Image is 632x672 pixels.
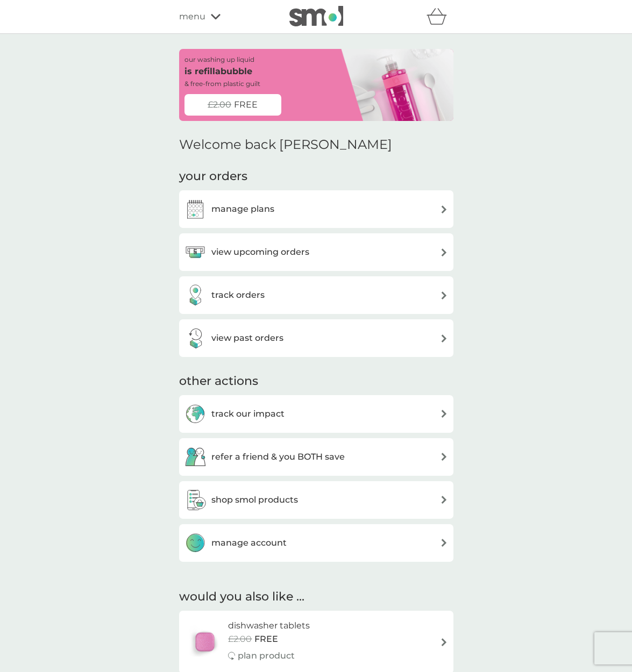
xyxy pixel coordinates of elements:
[238,649,295,663] p: plan product
[179,168,247,185] h3: your orders
[440,205,448,213] img: arrow right
[440,638,448,646] img: arrow right
[228,632,252,646] span: £2.00
[211,331,283,345] h3: view past orders
[211,450,345,464] h3: refer a friend & you BOTH save
[440,539,448,547] img: arrow right
[184,78,260,89] p: & free-from plastic guilt
[228,619,310,633] h6: dishwasher tablets
[211,288,265,302] h3: track orders
[179,137,392,153] h2: Welcome back [PERSON_NAME]
[179,589,453,605] h2: would you also like ...
[440,248,448,256] img: arrow right
[208,98,231,112] span: £2.00
[427,6,453,27] div: basket
[211,202,274,216] h3: manage plans
[184,54,254,65] p: our washing up liquid
[440,291,448,299] img: arrow right
[440,453,448,461] img: arrow right
[234,98,258,112] span: FREE
[184,623,225,661] img: dishwasher tablets
[440,410,448,418] img: arrow right
[211,407,285,421] h3: track our impact
[211,536,287,550] h3: manage account
[289,6,343,26] img: smol
[184,65,252,78] p: is refillabubble
[211,245,309,259] h3: view upcoming orders
[211,493,298,507] h3: shop smol products
[179,10,205,24] span: menu
[440,496,448,504] img: arrow right
[254,632,278,646] span: FREE
[440,334,448,342] img: arrow right
[179,373,258,390] h3: other actions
